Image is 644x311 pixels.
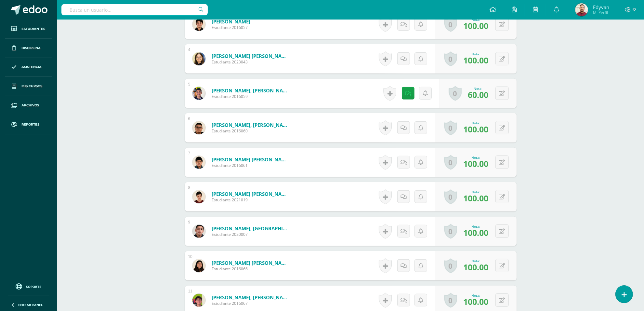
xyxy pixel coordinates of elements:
div: Nota: [463,17,488,22]
span: Asistencia [21,64,42,70]
img: f4382c182976d86660b0604d7dcd5a07.png [192,18,205,31]
span: 100.00 [463,158,488,169]
span: Soporte [26,284,42,289]
img: 92ea0d8c7df05cfc06e3fb8b759d2e58.png [192,294,205,307]
span: Estudiante 2016060 [212,128,290,134]
div: Nota: [463,52,488,56]
span: Reportes [21,122,39,127]
div: Nota: [463,293,488,298]
a: [PERSON_NAME] [PERSON_NAME] [212,191,290,197]
span: Estudiante 2016066 [212,266,290,272]
div: Nota: [463,259,488,263]
a: 0 [444,189,457,204]
span: Estudiante 2023043 [212,59,290,65]
span: 100.00 [463,124,488,135]
span: Archivos [21,103,39,108]
span: 100.00 [463,296,488,307]
a: [PERSON_NAME] [212,18,250,25]
span: 60.00 [468,89,488,100]
div: Nota: [468,86,488,91]
a: [PERSON_NAME] [PERSON_NAME] [212,53,290,59]
a: [PERSON_NAME], [PERSON_NAME] [212,87,290,94]
img: 2f4c244bf6643e28017f0785e9c3ea6f.png [192,52,205,65]
a: Disciplina [5,39,52,58]
a: Mis cursos [5,77,52,96]
span: Estudiante 2020007 [212,232,290,237]
img: 35f52827ceb6f869300633216de43988.png [192,87,205,100]
span: Estudiante 2016061 [212,163,290,168]
span: 100.00 [463,20,488,31]
span: 100.00 [463,55,488,66]
a: [PERSON_NAME] [PERSON_NAME] [212,260,290,266]
span: Mis cursos [21,84,42,89]
a: 0 [444,155,457,170]
span: 100.00 [463,193,488,204]
a: [PERSON_NAME], [GEOGRAPHIC_DATA] [212,225,290,232]
a: 0 [444,51,457,66]
a: Estudiantes [5,20,52,39]
span: Cerrar panel [18,303,43,307]
a: 0 [444,17,457,32]
a: 0 [444,224,457,239]
a: Asistencia [5,58,52,77]
span: 100.00 [463,262,488,273]
a: Soporte [8,282,49,291]
img: c65df386b2042f7b030c2dd4227f113b.png [192,121,205,134]
img: d66720014760d80f5c098767f9c1150e.png [192,259,205,272]
a: 0 [444,293,457,308]
span: 100.00 [463,227,488,238]
span: Estudiante 2016057 [212,25,250,30]
input: Busca un usuario... [61,4,208,15]
span: Estudiante 2016067 [212,301,290,306]
a: 0 [444,258,457,273]
span: Mi Perfil [593,10,609,15]
div: Nota: [463,155,488,160]
img: 9bd2324408602adeb9666bd8260d3843.png [192,156,205,169]
a: Reportes [5,115,52,134]
a: [PERSON_NAME], [PERSON_NAME] [212,294,290,301]
span: Estudiantes [21,26,45,32]
img: b81a375a2ba29ccfbe84947ecc58dfa2.png [192,225,205,238]
img: d0e44063d19e54253f2068ba2aa0c258.png [192,190,205,203]
div: Nota: [463,190,488,194]
a: Archivos [5,96,52,115]
a: [PERSON_NAME] [PERSON_NAME] [212,156,290,163]
a: 0 [444,120,457,135]
span: Disciplina [21,46,41,51]
img: da03261dcaf1cb13c371f5bf6591c7ff.png [575,3,588,16]
span: Estudiante 2021019 [212,197,290,203]
span: Estudiante 2016059 [212,94,290,99]
a: 0 [449,86,462,101]
a: [PERSON_NAME], [PERSON_NAME] [212,122,290,128]
div: Nota: [463,121,488,125]
span: Edyvan [593,4,609,10]
div: Nota: [463,224,488,229]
